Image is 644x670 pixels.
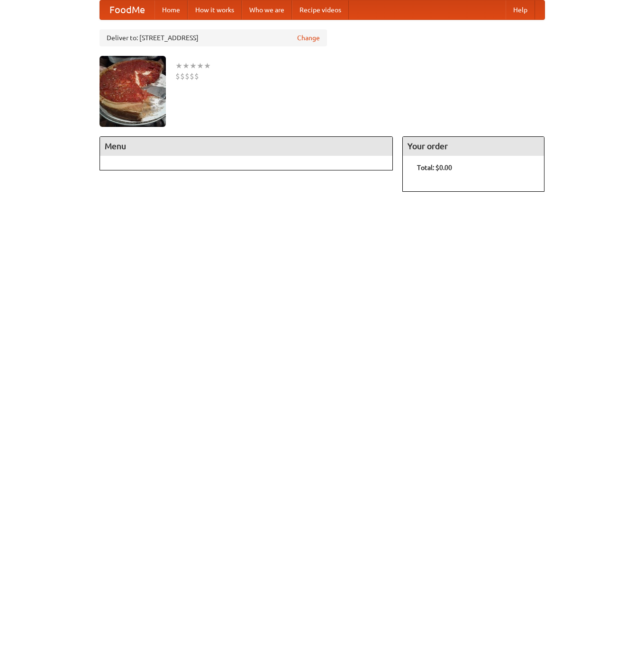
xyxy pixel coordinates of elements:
h4: Your order [403,137,544,156]
a: How it works [188,0,242,19]
a: Help [506,0,535,19]
a: FoodMe [100,0,154,19]
li: ★ [190,61,197,71]
li: ★ [204,61,211,71]
li: $ [175,71,180,81]
a: Who we are [242,0,292,19]
li: $ [185,71,190,81]
img: angular.jpg [100,56,166,127]
li: $ [190,71,194,81]
li: ★ [182,61,190,71]
li: ★ [197,61,204,71]
a: Home [154,0,188,19]
li: $ [194,71,199,81]
div: Deliver to: [STREET_ADDRESS] [100,29,327,46]
li: $ [180,71,185,81]
a: Change [297,33,320,43]
h4: Menu [100,137,393,156]
b: Total: $0.00 [417,164,452,171]
li: ★ [175,61,182,71]
a: Recipe videos [292,0,349,19]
